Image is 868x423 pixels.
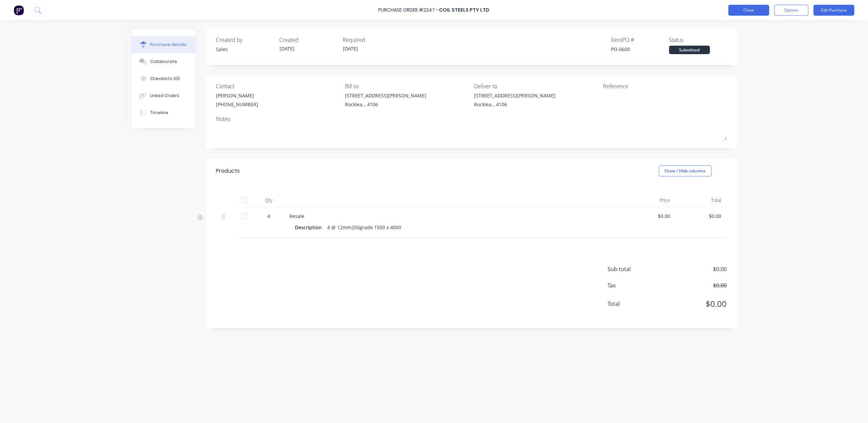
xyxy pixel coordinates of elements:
div: PO-0600 [611,46,669,53]
div: 4 [259,213,279,220]
span: $0.00 [659,265,727,273]
div: Linked Orders [150,93,179,99]
div: Notes [216,115,727,123]
div: $0.00 [681,213,722,220]
button: Timeline [131,104,195,121]
div: Purchase Order #2247 - [379,7,439,14]
div: Required [343,36,401,44]
div: Submitted [669,46,710,54]
div: 4 @ 12mm250grade 1500 x 4000 [328,222,401,232]
span: Sub total [608,265,659,273]
span: Total [608,300,659,308]
div: Rocklea, , 4106 [345,101,426,108]
div: Collaborate [150,59,177,65]
div: Created [280,36,337,44]
div: [PERSON_NAME] [216,92,258,99]
button: Options [774,5,808,16]
div: Contact [216,82,340,90]
div: [PHONE_NUMBER] [216,101,258,108]
div: Reference [603,82,727,90]
div: Bill to [345,82,469,90]
button: Checklists 0/0 [131,70,195,87]
button: Purchase details [131,36,195,53]
div: Coil Steels Pty Ltd [439,7,490,14]
button: Collaborate [131,53,195,70]
div: Created by [216,36,274,44]
div: Resale [290,213,619,220]
div: Checklists 0/0 [150,76,180,82]
button: Edit Purchase [814,5,854,16]
button: Linked Orders [131,87,195,104]
div: Description [295,222,328,232]
div: Purchase details [150,42,187,48]
div: Rocklea, , 4106 [474,101,555,108]
div: Status [669,36,727,44]
button: Close [728,5,769,16]
div: [STREET_ADDRESS][PERSON_NAME] [345,92,426,99]
div: [STREET_ADDRESS][PERSON_NAME] [474,92,555,99]
div: Total [676,193,727,207]
button: Show / Hide columns [659,166,712,176]
div: Price [625,193,676,207]
span: $0.00 [659,298,727,310]
div: Deliver to [474,82,598,90]
div: Timeline [150,110,168,116]
div: Xero PO # [611,36,669,44]
div: Qty [254,193,284,207]
div: Products [216,167,240,175]
span: $0.00 [659,281,727,289]
div: Sales [216,46,274,53]
img: Factory [14,5,24,15]
span: Tax [608,281,659,289]
div: $0.00 [630,213,670,220]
